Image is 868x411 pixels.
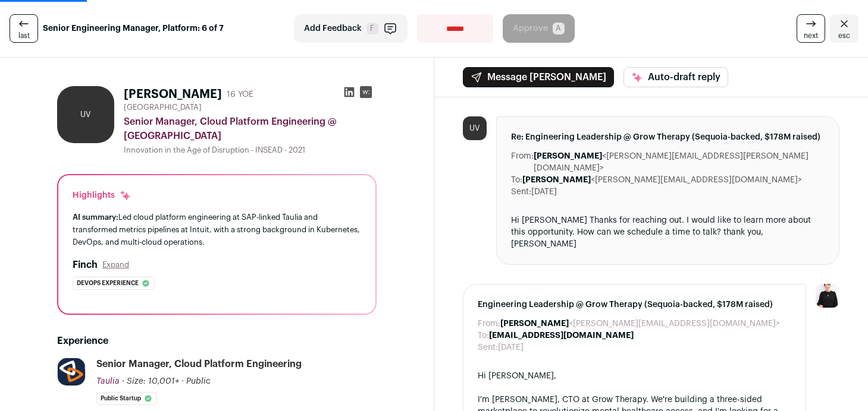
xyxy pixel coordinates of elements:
[227,88,253,100] div: 16 YOE
[522,174,802,186] dd: <[PERSON_NAME][EMAIL_ADDRESS][DOMAIN_NAME]>
[830,14,858,43] a: Close
[623,67,728,87] button: Auto-draft reply
[73,189,131,201] div: Highlights
[511,131,825,143] span: Re: Engineering Leadership @ Grow Therapy (Sequoia-backed, $178M raised)
[96,377,120,385] span: Taulia
[18,31,30,40] span: last
[478,318,500,330] dt: From:
[804,31,818,40] span: next
[122,377,179,385] span: · Size: 10,001+
[73,213,118,221] span: AI summary:
[73,258,98,272] h2: Finch
[57,334,377,348] h2: Experience
[57,86,114,143] div: UV
[838,31,850,40] span: esc
[463,67,614,87] button: Message [PERSON_NAME]
[186,377,211,385] span: Public
[96,392,157,405] li: Public Startup
[124,115,377,143] div: Senior Manager, Cloud Platform Engineering @ [GEOGRAPHIC_DATA]
[124,146,377,155] div: Innovation in the Age of Disruption - INSEAD - 2021
[500,320,569,328] b: [PERSON_NAME]
[73,211,361,248] div: Led cloud platform engineering at SAP-linked Taulia and transformed metrics pipelines at Intuit, ...
[522,176,591,184] b: [PERSON_NAME]
[511,214,825,250] div: Hi [PERSON_NAME] Thanks for reaching out. I would like to learn more about this opportunity. How ...
[489,331,634,340] b: [EMAIL_ADDRESS][DOMAIN_NAME]
[294,14,408,43] button: Add Feedback F
[77,277,139,289] span: Devops experience
[534,150,825,174] dd: <[PERSON_NAME][EMAIL_ADDRESS][PERSON_NAME][DOMAIN_NAME]>
[102,260,129,270] button: Expand
[58,358,85,385] img: cdd243fef1a93857ea8aafcbf1d633f704cdbc47ad375850d10c6abc7e31378f
[534,152,602,160] b: [PERSON_NAME]
[43,23,224,34] strong: Senior Engineering Manager, Platform: 6 of 7
[463,116,487,140] div: UV
[124,86,222,103] h1: [PERSON_NAME]
[511,174,522,186] dt: To:
[96,358,302,371] div: Senior Manager, Cloud Platform Engineering
[366,23,378,34] span: F
[304,23,362,34] span: Add Feedback
[10,14,38,43] a: last
[478,330,489,342] dt: To:
[478,299,792,311] span: Engineering Leadership @ Grow Therapy (Sequoia-backed, $178M raised)
[124,103,202,112] span: [GEOGRAPHIC_DATA]
[511,186,531,198] dt: Sent:
[181,375,184,387] span: ·
[498,342,524,353] dd: [DATE]
[500,318,780,330] dd: <[PERSON_NAME][EMAIL_ADDRESS][DOMAIN_NAME]>
[478,342,498,353] dt: Sent:
[797,14,825,43] a: next
[511,150,534,174] dt: From:
[531,186,557,198] dd: [DATE]
[816,284,839,308] img: 9240684-medium_jpg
